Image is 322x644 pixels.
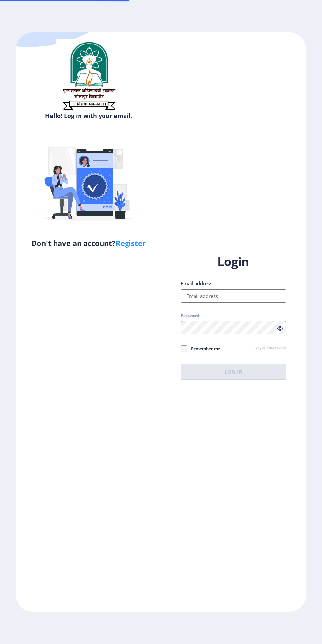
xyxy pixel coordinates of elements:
[116,238,146,248] a: Register
[181,254,286,270] h1: Login
[181,313,200,318] label: Password:
[181,364,286,380] button: Log In
[21,238,156,248] h5: Don't have an account?
[187,345,220,353] span: Remember me
[21,112,156,120] h6: Hello! Log in with your email.
[253,345,286,351] a: Forgot Password?
[56,39,122,113] img: sulogo.png
[31,122,146,238] img: Verified-rafiki.svg
[181,289,286,303] input: Email address
[181,280,214,287] label: Email address:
